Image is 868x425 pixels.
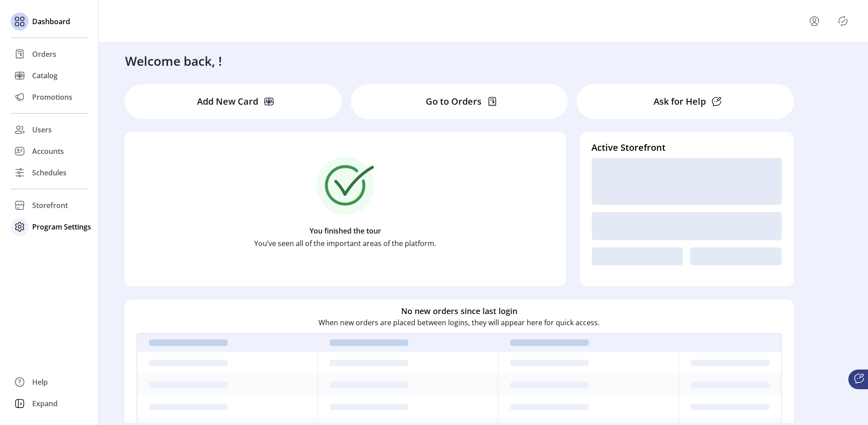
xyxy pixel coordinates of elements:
[319,317,600,328] p: When new orders are placed between logins, they will appear here for quick access.
[32,377,48,387] span: Help
[197,95,258,108] p: Add New Card
[254,238,436,249] p: You’ve seen all of the important areas of the platform.
[836,14,850,28] button: Publisher Panel
[32,92,72,102] span: Promotions
[32,16,70,27] span: Dashboard
[310,225,381,236] p: You finished the tour
[32,70,58,81] span: Catalog
[32,49,56,59] span: Orders
[32,221,91,232] span: Program Settings
[32,167,67,178] span: Schedules
[32,200,68,211] span: Storefront
[591,141,781,154] h4: Active Storefront
[32,124,52,135] span: Users
[32,146,64,157] span: Accounts
[32,398,58,409] span: Expand
[125,51,222,70] h3: Welcome back, !
[797,10,836,32] button: menu
[401,305,517,317] h6: No new orders since last login
[426,95,482,108] p: Go to Orders
[654,95,706,108] p: Ask for Help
